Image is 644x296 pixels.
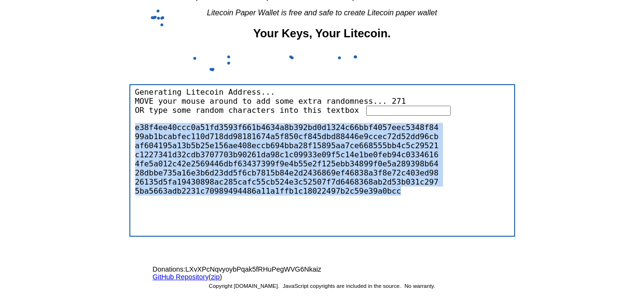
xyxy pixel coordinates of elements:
[390,94,408,106] span: 271
[133,94,390,106] span: MOVE your mouse around to add some extra randomness...
[153,273,209,281] a: GitHub Repository
[133,85,278,97] span: Generating Litecoin Address...
[129,9,515,17] div: Litecoin Paper Wallet is free and safe to create Litecoin paper wallet
[143,273,368,281] span: ( )
[403,278,436,294] span: No warranty.
[282,278,402,294] span: JavaScript copyrights are included in the source.
[133,103,362,115] span: OR type some random characters into this textbox
[153,265,186,273] span: Donations:
[143,265,368,273] span: LXvXPcNqvyoybPqak5fRHuPegWVG6Nkaiz
[133,116,443,203] div: e38f4ee40ccc0a51fd3593f661b4634a8b392bd0d1324c66bbf4057eec5348f8499ab1bcabfec110d718dd98181674a5f...
[129,27,515,40] h2: Your Keys, Your Litecoin.
[211,273,220,281] a: zip
[208,278,280,294] span: Copyright [DOMAIN_NAME].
